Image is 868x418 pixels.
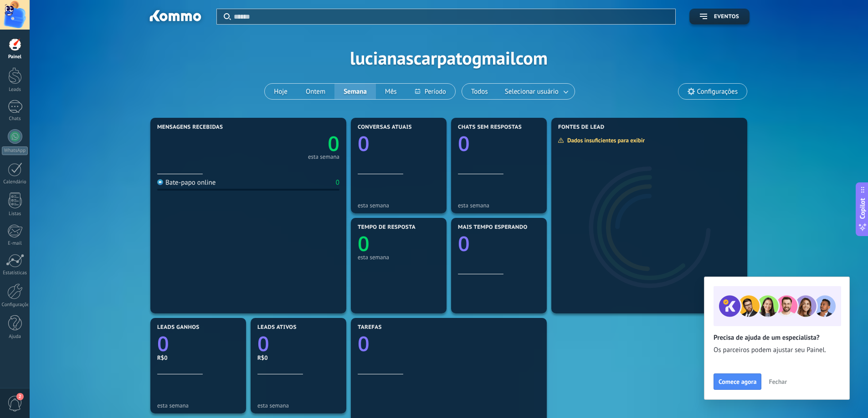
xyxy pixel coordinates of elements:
span: Eventos [714,14,739,20]
div: Ajuda [2,334,28,340]
div: R$0 [157,354,239,362]
span: Tempo de resposta [358,224,416,231]
button: Ontem [297,84,334,99]
span: Mensagens recebidas [157,124,223,131]
button: Período [406,84,455,99]
div: esta semana [157,402,239,409]
button: Mês [376,84,406,99]
text: 0 [328,130,339,157]
button: Hoje [265,84,297,99]
span: Leads ganhos [157,324,200,331]
text: 0 [358,230,370,257]
span: Fechar [769,378,787,385]
text: 0 [458,130,470,157]
span: Copilot [858,198,867,219]
a: 0 [248,130,339,157]
div: Listas [2,211,28,217]
div: esta semana [308,155,339,159]
button: Fechar [765,375,791,388]
div: Dados insuficientes para exibir [558,136,651,144]
span: Conversas atuais [358,124,412,131]
div: esta semana [458,202,540,209]
span: Mais tempo esperando [458,224,528,231]
button: Comece agora [714,373,761,390]
text: 0 [458,230,470,257]
button: Todos [462,84,497,99]
span: Comece agora [719,378,756,385]
span: Os parceiros podem ajustar seu Painel. [714,346,840,355]
div: E-mail [2,241,28,247]
a: 0 [257,330,339,358]
div: 0 [336,178,339,187]
a: 0 [157,330,239,358]
div: Estatísticas [2,270,28,276]
span: 2 [16,393,24,400]
div: Calendário [2,179,28,185]
span: Tarefas [358,324,382,331]
div: R$0 [257,354,339,362]
text: 0 [257,330,269,358]
div: Painel [2,54,28,60]
div: esta semana [358,202,440,209]
a: 0 [358,330,540,358]
span: Chats sem respostas [458,124,522,131]
span: Selecionar usuário [503,86,560,98]
div: Configurações [2,302,28,308]
div: Chats [2,116,28,122]
span: Configurações [697,88,738,96]
img: Bate-papo online [157,179,163,185]
div: esta semana [257,402,339,409]
text: 0 [157,330,169,358]
div: Bate-papo online [157,178,216,187]
div: WhatsApp [2,146,28,155]
button: Semana [334,84,376,99]
div: Leads [2,87,28,93]
button: Selecionar usuário [497,84,575,99]
span: Fontes de lead [558,124,605,131]
h2: Precisa de ajuda de um especialista? [714,333,840,342]
text: 0 [358,330,370,358]
span: Leads ativos [257,324,297,331]
text: 0 [358,130,370,157]
div: esta semana [358,254,440,261]
button: Eventos [689,9,750,25]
